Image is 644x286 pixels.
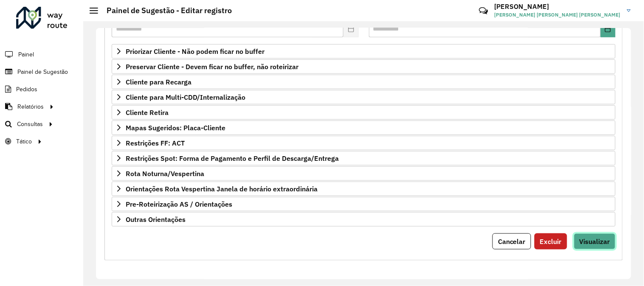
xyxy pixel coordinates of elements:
[112,166,616,181] a: Rota Noturna/Vespertina
[574,233,616,250] button: Visualizar
[98,6,232,15] h2: Painel de Sugestão - Editar registro
[474,2,492,20] a: Contato Rápido
[126,109,169,116] span: Cliente Retira
[495,3,621,11] h3: [PERSON_NAME]
[112,212,616,227] a: Outras Orientações
[16,85,37,94] span: Pedidos
[112,90,616,104] a: Cliente para Multi-CDD/Internalização
[498,237,526,246] span: Cancelar
[17,120,43,129] span: Consultas
[126,201,232,207] span: Pre-Roteirização AS / Orientações
[17,102,44,111] span: Relatórios
[112,121,616,135] a: Mapas Sugeridos: Placa-Cliente
[112,59,616,74] a: Preservar Cliente - Devem ficar no buffer, não roteirizar
[126,216,186,223] span: Outras Orientações
[126,79,191,85] span: Cliente para Recarga
[126,170,204,177] span: Rota Noturna/Vespertina
[112,136,616,150] a: Restrições FF: ACT
[534,233,567,250] button: Excluir
[112,197,616,211] a: Pre-Roteirização AS / Orientações
[112,44,616,59] a: Priorizar Cliente - Não podem ficar no buffer
[601,20,616,37] button: Choose Date
[112,105,616,120] a: Cliente Retira
[126,185,318,192] span: Orientações Rota Vespertina Janela de horário extraordinária
[112,75,616,89] a: Cliente para Recarga
[112,151,616,165] a: Restrições Spot: Forma de Pagamento e Perfil de Descarga/Entrega
[579,237,610,246] span: Visualizar
[17,67,68,76] span: Painel de Sugestão
[126,94,245,101] span: Cliente para Multi-CDD/Internalização
[540,237,562,246] span: Excluir
[16,137,32,146] span: Tático
[126,48,264,55] span: Priorizar Cliente - Não podem ficar no buffer
[112,182,616,196] a: Orientações Rota Vespertina Janela de horário extraordinária
[126,124,225,131] span: Mapas Sugeridos: Placa-Cliente
[126,155,339,162] span: Restrições Spot: Forma de Pagamento e Perfil de Descarga/Entrega
[126,140,185,146] span: Restrições FF: ACT
[492,233,531,250] button: Cancelar
[126,63,298,70] span: Preservar Cliente - Devem ficar no buffer, não roteirizar
[495,11,621,19] span: [PERSON_NAME] [PERSON_NAME] [PERSON_NAME]
[18,50,34,59] span: Painel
